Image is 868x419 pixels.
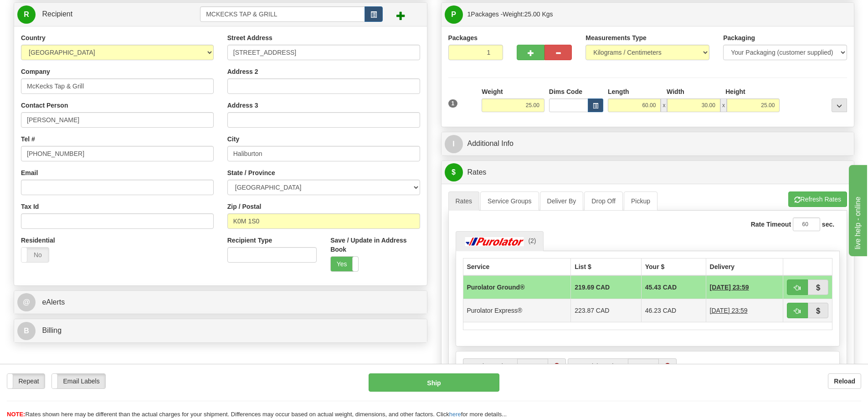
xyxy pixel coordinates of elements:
span: $ [445,163,463,181]
a: Rates [448,191,480,211]
b: Reload [834,378,855,385]
label: State / Province [227,168,275,177]
th: Service [463,258,571,275]
a: Pickup [624,191,657,211]
span: 1 [467,10,471,18]
label: Ready By Time [463,358,518,374]
td: Purolator Express® [463,299,571,322]
label: Dims Code [549,87,582,96]
label: Zip / Postal [227,202,262,211]
span: B [17,322,36,340]
label: Street Address [227,33,272,42]
label: Save / Update in Address Book [330,236,420,254]
span: Recipient [42,10,72,18]
iframe: chat widget [847,163,867,256]
img: Purolator [463,237,527,246]
button: Refresh Rates [788,191,847,207]
span: @ [17,293,36,311]
a: P 1Packages -Weight:25.00 Kgs [445,5,851,24]
button: Reload [828,373,861,389]
div: live help - online [7,5,84,16]
td: 46.23 CAD [641,299,706,322]
label: Packaging [723,33,755,42]
label: Last Pickup Time [568,358,628,374]
label: Company [21,67,50,76]
span: x [720,98,727,112]
span: 25.00 [524,10,540,18]
span: Billing [42,326,62,334]
span: R [17,5,36,24]
a: $Rates [445,163,851,182]
label: Address 2 [227,67,258,76]
label: Yes [331,257,358,271]
label: Email Labels [52,374,105,388]
input: Recipient Id [200,6,365,22]
th: List $ [571,258,642,275]
a: Drop Off [584,191,623,211]
label: No [21,248,49,262]
label: Contact Person [21,101,68,110]
span: 1 [448,99,458,108]
label: Recipient Type [227,236,272,245]
label: Address 3 [227,101,258,110]
span: 1 Day [710,283,749,292]
label: Email [21,168,38,177]
label: City [227,134,239,144]
span: x [661,98,667,112]
td: Purolator Ground® [463,275,571,299]
span: NOTE: [7,411,25,418]
th: Your $ [641,258,706,275]
a: B Billing [17,321,424,340]
label: sec. [822,220,834,229]
a: Deliver By [540,191,584,211]
label: Packages [448,33,478,42]
span: (2) [528,237,536,244]
span: I [445,135,463,153]
label: Weight [482,87,503,96]
span: Weight: [503,10,553,18]
span: Packages - [467,5,553,23]
label: Residential [21,236,55,245]
label: Rate Timeout [751,220,791,229]
label: Measurements Type [586,33,647,42]
span: 1 Day [710,306,748,315]
td: 45.43 CAD [641,275,706,299]
a: Service Groups [480,191,539,211]
a: R Recipient [17,5,180,24]
a: @ eAlerts [17,293,424,312]
div: ... [832,98,847,112]
input: Enter a location [227,45,420,60]
label: Length [608,87,629,96]
th: Delivery [706,258,783,275]
label: Tax Id [21,202,39,211]
label: Country [21,33,46,42]
label: Tel # [21,134,35,144]
a: IAdditional Info [445,134,851,153]
span: P [445,5,463,24]
td: 219.69 CAD [571,275,642,299]
span: eAlerts [42,298,65,306]
a: here [449,411,461,418]
label: Height [725,87,745,96]
button: Ship [369,373,499,392]
span: Kgs [542,10,553,18]
td: 223.87 CAD [571,299,642,322]
label: Repeat [7,374,45,388]
label: Width [667,87,684,96]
